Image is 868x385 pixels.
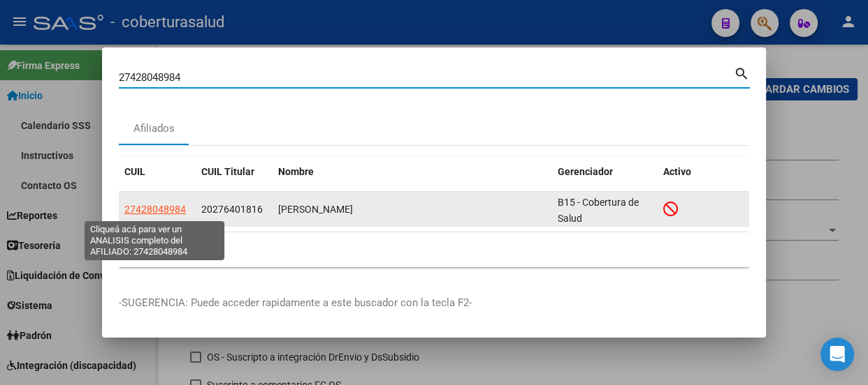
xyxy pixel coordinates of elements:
p: -SUGERENCIA: Puede acceder rapidamente a este buscador con la tecla F2- [119,295,749,311]
span: Activo [663,166,691,177]
span: 27428048984 [124,204,186,215]
datatable-header-cell: CUIL Titular [196,157,273,187]
span: CUIL Titular [201,166,254,177]
span: Nombre [278,166,314,177]
datatable-header-cell: Gerenciador [552,157,658,187]
mat-icon: search [734,64,750,81]
span: 20276401816 [201,204,263,215]
div: [PERSON_NAME] [278,202,547,218]
div: Open Intercom Messenger [820,338,854,371]
datatable-header-cell: Activo [658,157,749,187]
datatable-header-cell: Nombre [273,157,552,187]
div: Afiliados [133,121,175,137]
datatable-header-cell: CUIL [119,157,196,187]
span: Gerenciador [558,166,613,177]
div: 1 total [119,232,749,267]
span: B15 - Cobertura de Salud [558,197,639,224]
span: CUIL [124,166,145,177]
